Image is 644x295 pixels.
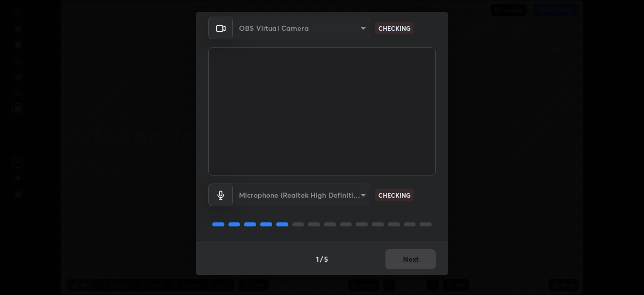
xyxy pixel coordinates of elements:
[233,17,369,39] div: OBS Virtual Camera
[233,184,369,206] div: OBS Virtual Camera
[320,254,323,264] h4: /
[316,254,319,264] h4: 1
[378,24,411,33] p: CHECKING
[378,191,411,200] p: CHECKING
[324,254,328,264] h4: 5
